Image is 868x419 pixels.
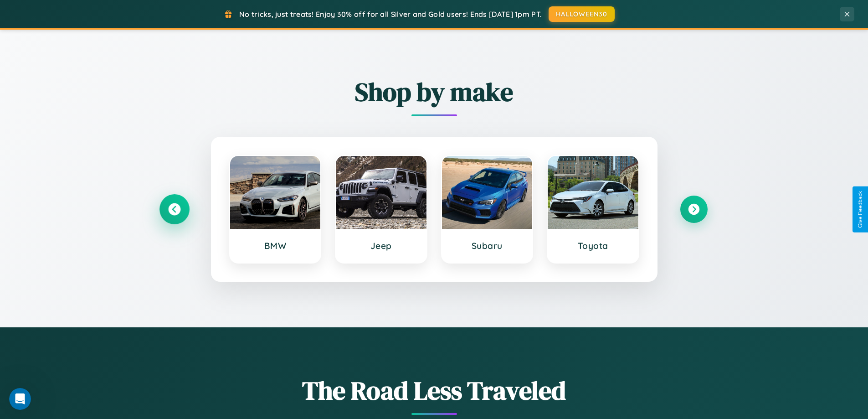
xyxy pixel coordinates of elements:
[161,373,708,408] h1: The Road Less Traveled
[451,240,524,251] h3: Subaru
[557,240,629,251] h3: Toyota
[239,10,542,19] span: No tricks, just treats! Enjoy 30% off for all Silver and Gold users! Ends [DATE] 1pm PT.
[345,240,417,251] h3: Jeep
[239,240,312,251] h3: BMW
[9,388,31,410] iframe: Intercom live chat
[857,191,863,228] div: Give Feedback
[161,74,708,109] h2: Shop by make
[549,6,615,22] button: HALLOWEEN30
